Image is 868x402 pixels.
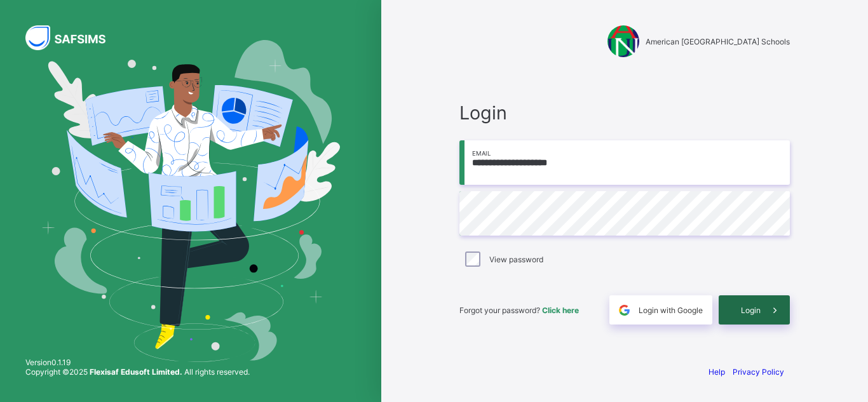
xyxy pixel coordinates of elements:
[639,305,703,315] span: Login with Google
[617,303,632,318] img: google.396cfc9801f0270233282035f929180a.svg
[459,305,579,315] span: Forgot your password?
[25,25,121,50] img: SAFSIMS Logo
[646,37,790,46] span: American [GEOGRAPHIC_DATA] Schools
[459,102,790,124] span: Login
[733,367,784,377] a: Privacy Policy
[709,367,725,377] a: Help
[90,367,182,377] strong: Flexisaf Edusoft Limited.
[25,367,250,377] span: Copyright © 2025 All rights reserved.
[25,358,250,367] span: Version 0.1.19
[41,40,341,361] img: Hero Image
[741,305,761,315] span: Login
[489,255,543,264] label: View password
[542,305,579,315] a: Click here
